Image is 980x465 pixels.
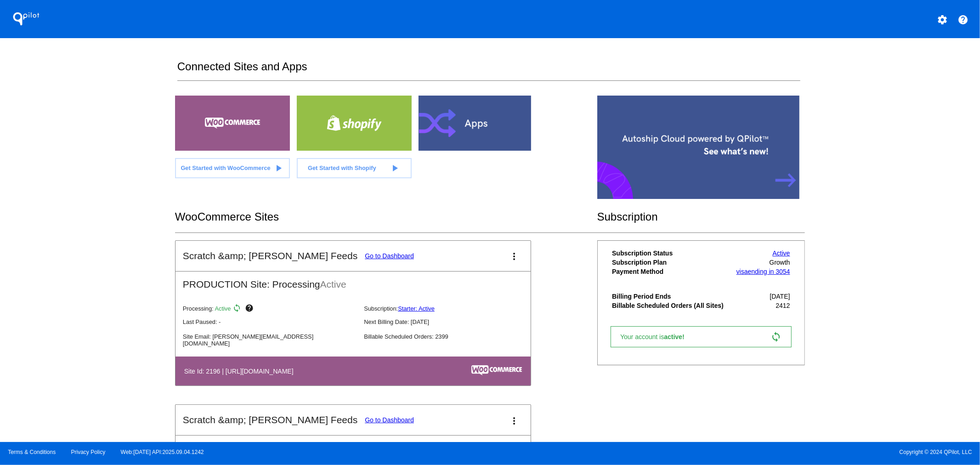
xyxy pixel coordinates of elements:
[612,292,731,301] th: Billing Period Ends
[232,304,244,315] mat-icon: sync
[612,258,731,267] th: Subscription Plan
[183,318,357,325] p: Last Paused: -
[181,164,270,171] span: Get Started with WooCommerce
[308,164,376,171] span: Get Started with Shopify
[273,163,284,174] mat-icon: play_arrow
[498,449,972,455] span: Copyright © 2024 QPilot, LLC
[176,436,531,454] h2: TEST Site: Processing
[71,449,106,455] a: Privacy Policy
[183,304,357,315] p: Processing:
[320,279,346,289] span: Active
[398,305,435,312] a: Starter: Active
[183,333,357,347] p: Site Email: [PERSON_NAME][EMAIL_ADDRESS][DOMAIN_NAME]
[937,14,948,25] mat-icon: settings
[612,249,731,257] th: Subscription Status
[773,250,790,257] a: Active
[184,368,298,375] h4: Site Id: 2196 | [URL][DOMAIN_NAME]
[957,14,969,25] mat-icon: help
[121,449,204,455] a: Web:[DATE] API:2025.09.04.1242
[365,416,414,424] a: Go to Dashboard
[245,304,256,315] mat-icon: help
[620,333,694,340] span: Your account is
[612,267,731,276] th: Payment Method
[770,259,790,266] span: Growth
[770,293,790,300] span: [DATE]
[177,60,800,81] h2: Connected Sites and Apps
[364,333,538,340] p: Billable Scheduled Orders: 2399
[297,158,412,178] a: Get Started with Shopify
[183,250,357,261] h2: Scratch &amp; [PERSON_NAME] Feeds
[8,10,45,28] h1: QPilot
[509,251,520,262] mat-icon: more_vert
[364,318,538,325] p: Next Billing Date: [DATE]
[215,305,231,312] span: Active
[509,415,520,426] mat-icon: more_vert
[175,210,597,223] h2: WooCommerce Sites
[175,158,290,178] a: Get Started with WooCommerce
[389,163,400,174] mat-icon: play_arrow
[736,268,748,275] span: visa
[597,210,805,223] h2: Subscription
[664,333,689,340] span: active!
[183,414,357,425] h2: Scratch &amp; [PERSON_NAME] Feeds
[736,268,790,275] a: visaending in 3054
[776,302,790,309] span: 2412
[176,272,531,290] h2: PRODUCTION Site: Processing
[364,305,538,312] p: Subscription:
[471,365,522,375] img: c53aa0e5-ae75-48aa-9bee-956650975ee5
[8,449,56,455] a: Terms & Conditions
[611,326,791,347] a: Your account isactive! sync
[365,252,414,260] a: Go to Dashboard
[612,301,731,310] th: Billable Scheduled Orders (All Sites)
[771,331,782,342] mat-icon: sync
